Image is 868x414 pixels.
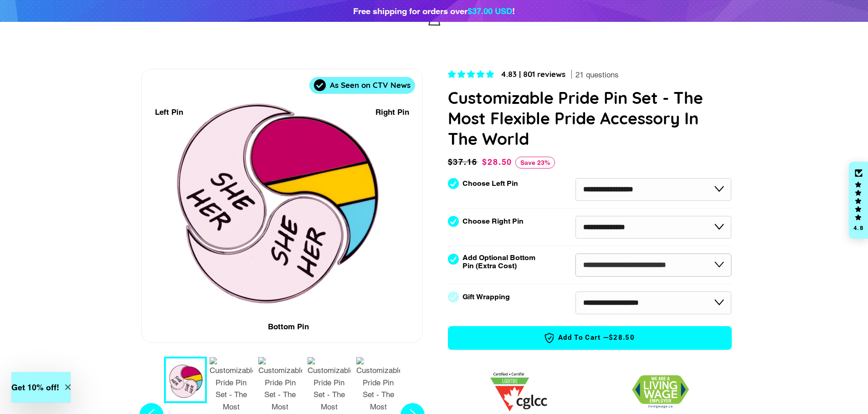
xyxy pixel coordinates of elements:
div: 1 / 9 [142,69,422,342]
label: Choose Right Pin [462,217,524,225]
span: $37.16 [448,156,480,169]
label: Choose Left Pin [462,179,518,188]
span: 4.83 stars [448,70,496,79]
span: Add to Cart — [462,332,718,344]
span: $28.50 [482,157,512,167]
span: $37.00 USD [467,6,512,16]
div: Bottom Pin [268,321,309,333]
img: 1706832627.png [632,375,689,409]
div: Left Pin [155,106,183,118]
div: 4.8 [853,225,864,231]
label: Add Optional Bottom Pin (Extra Cost) [462,254,539,270]
span: 4.83 | 801 reviews [501,69,565,79]
img: 1705457225.png [490,373,547,411]
div: Click to open Judge.me floating reviews tab [849,162,868,239]
span: Save 23% [515,157,555,169]
span: 21 questions [575,70,619,81]
span: $28.50 [609,333,635,342]
button: 1 / 9 [164,357,207,403]
div: Free shipping for orders over ! [353,5,515,17]
h1: Customizable Pride Pin Set - The Most Flexible Pride Accessory In The World [448,87,732,149]
button: Add to Cart —$28.50 [448,326,732,350]
div: Right Pin [375,106,409,118]
label: Gift Wrapping [462,293,510,301]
